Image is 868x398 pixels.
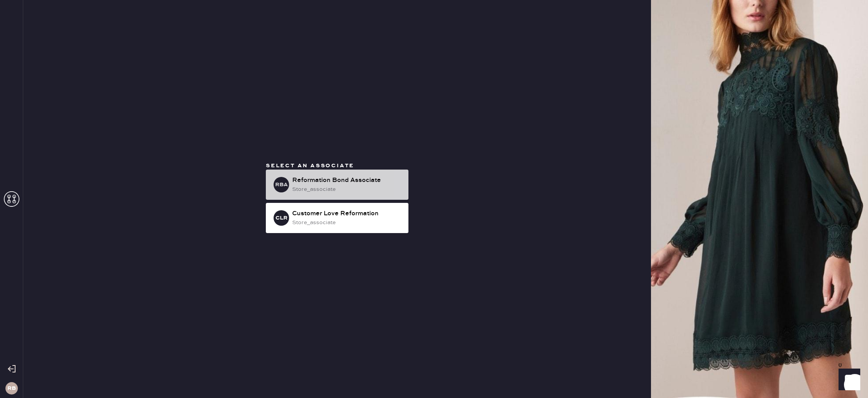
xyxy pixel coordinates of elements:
h3: CLR [276,215,288,221]
div: store_associate [292,185,402,194]
h3: RBA [275,182,288,187]
h3: RB [7,386,16,391]
div: Reformation Bond Associate [292,176,402,185]
div: store_associate [292,218,402,227]
iframe: Front Chat [831,363,865,396]
span: Select an associate [266,162,354,169]
div: Customer Love Reformation [292,209,402,218]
